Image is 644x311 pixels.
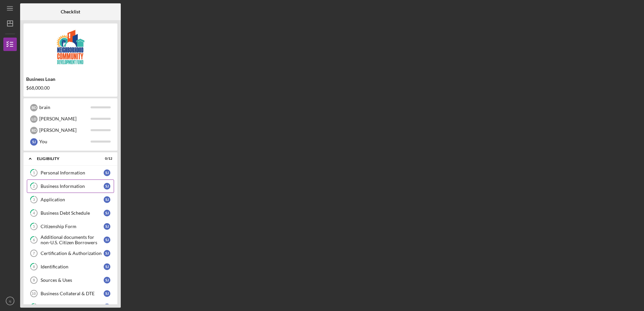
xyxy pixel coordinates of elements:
[41,264,104,269] div: Identification
[26,76,115,82] div: Business Loan
[32,292,36,296] tspan: 10
[30,127,38,134] div: r d
[33,265,35,269] tspan: 8
[104,169,110,176] div: s j
[9,299,11,303] text: sj
[27,179,114,193] a: 2Business Informationsj
[104,210,110,216] div: s j
[33,184,35,189] tspan: 2
[41,235,104,245] div: Additional documents for non-U.S. Citizen Borrowers
[39,113,91,124] div: [PERSON_NAME]
[39,102,91,113] div: brain
[104,237,110,243] div: s j
[27,206,114,220] a: 4Business Debt Schedulesj
[100,157,112,161] div: 0 / 12
[33,171,35,175] tspan: 1
[33,211,35,215] tspan: 4
[104,304,110,310] div: s j
[104,183,110,190] div: s j
[104,223,110,230] div: s j
[3,294,17,308] button: sj
[27,247,114,260] a: 7Certification & Authorizationsj
[104,277,110,283] div: s j
[30,115,38,123] div: l d
[33,238,35,242] tspan: 6
[61,9,80,14] b: Checklist
[104,250,110,257] div: s j
[41,277,104,283] div: Sources & Uses
[39,136,91,147] div: You
[27,273,114,287] a: 9Sources & Usessj
[27,220,114,233] a: 5Citizenship Formsj
[41,224,104,229] div: Citizenship Form
[104,196,110,203] div: s j
[27,233,114,247] a: 6Additional documents for non-U.S. Citizen Borrowerssj
[23,27,117,67] img: Product logo
[27,260,114,273] a: 8Identificationsj
[41,170,104,175] div: Personal Information
[37,157,96,161] div: Eligibility
[41,197,104,202] div: Application
[33,198,35,202] tspan: 3
[104,290,110,297] div: s j
[27,193,114,206] a: 3Applicationsj
[104,263,110,270] div: s j
[41,184,104,189] div: Business Information
[33,224,35,229] tspan: 5
[41,291,104,296] div: Business Collateral & DTE
[33,278,35,282] tspan: 9
[41,210,104,216] div: Business Debt Schedule
[26,85,115,91] div: $68,000.00
[33,251,35,255] tspan: 7
[30,138,38,146] div: s j
[41,251,104,256] div: Certification & Authorization
[30,104,38,111] div: b d
[27,166,114,179] a: 1Personal Informationsj
[39,124,91,136] div: [PERSON_NAME]
[27,287,114,300] a: 10Business Collateral & DTEsj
